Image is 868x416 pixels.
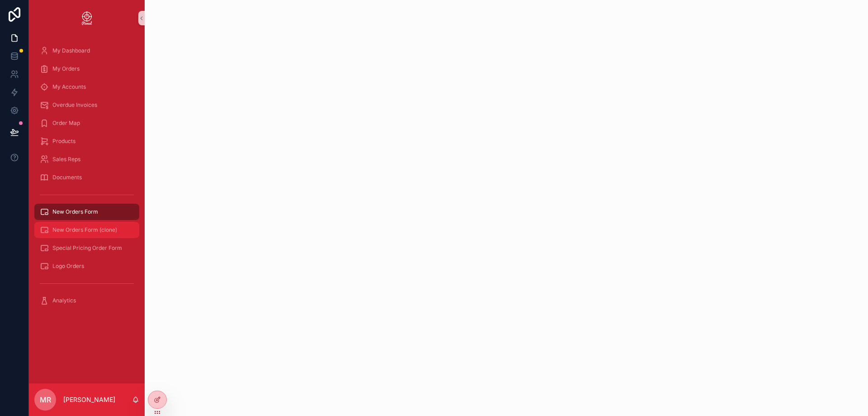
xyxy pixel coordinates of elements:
[34,258,139,274] a: Logo Orders
[52,208,98,215] span: New Orders Form
[34,133,139,149] a: Products
[63,395,115,404] p: [PERSON_NAME]
[34,97,139,113] a: Overdue Invoices
[34,169,139,186] a: Documents
[52,244,122,252] span: Special Pricing Order Form
[34,115,139,131] a: Order Map
[52,120,80,127] span: Order Map
[52,65,80,72] span: My Orders
[34,292,139,309] a: Analytics
[52,101,97,109] span: Overdue Invoices
[52,297,76,304] span: Analytics
[80,11,94,25] img: App logo
[40,394,51,405] span: MR
[52,263,84,270] span: Logo Orders
[52,156,80,163] span: Sales Reps
[34,240,139,256] a: Special Pricing Order Form
[34,222,139,238] a: New Orders Form (clone)
[52,138,75,145] span: Products
[52,226,117,234] span: New Orders Form (clone)
[34,151,139,167] a: Sales Reps
[52,83,86,91] span: My Accounts
[34,204,139,220] a: New Orders Form
[52,47,90,54] span: My Dashboard
[34,79,139,95] a: My Accounts
[29,36,145,320] div: scrollable content
[34,43,139,59] a: My Dashboard
[52,174,82,181] span: Documents
[34,61,139,77] a: My Orders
